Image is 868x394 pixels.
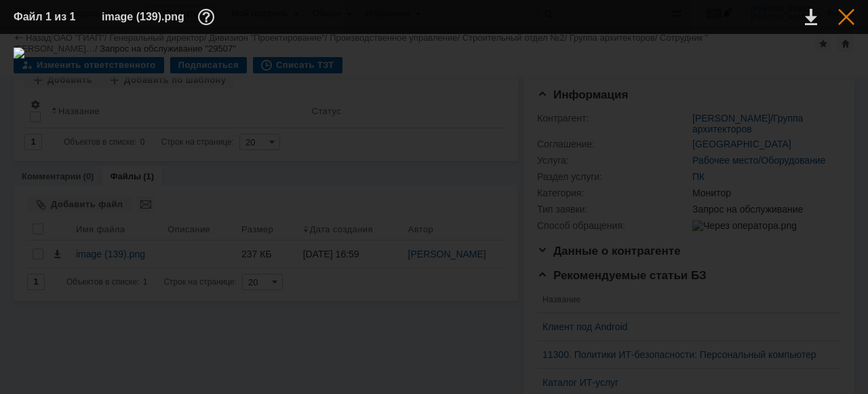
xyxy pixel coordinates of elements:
div: Файл 1 из 1 [14,12,81,22]
img: download [14,48,854,380]
div: Скачать файл [805,9,817,25]
div: Закрыть окно (Esc) [838,9,854,25]
div: image (139).png [102,9,218,25]
div: Дополнительная информация о файле (F11) [198,9,218,25]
